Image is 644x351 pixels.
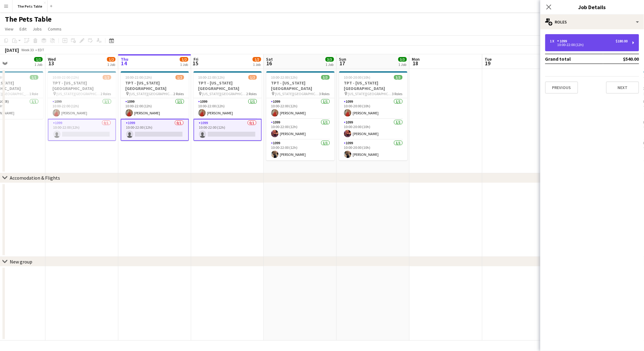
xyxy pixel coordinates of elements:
span: 1/2 [248,75,257,80]
span: 1/1 [30,75,38,80]
span: 14 [120,60,128,67]
span: 3 Roles [319,91,330,96]
span: 2 Roles [247,91,257,96]
span: 1/2 [253,57,261,62]
span: 13 [47,60,56,67]
span: 3/3 [321,75,330,80]
app-job-card: 10:00-22:00 (12h)1/2TPT - [US_STATE][GEOGRAPHIC_DATA] [US_STATE][GEOGRAPHIC_DATA]2 Roles10991/110... [121,71,189,141]
a: Jobs [30,25,44,33]
a: Edit [17,25,29,33]
span: 15 [193,60,198,67]
app-card-role: 10991/110:00-22:00 (12h)[PERSON_NAME] [194,98,262,119]
app-card-role: 10991/110:00-22:00 (12h)[PERSON_NAME] [266,140,335,160]
span: 2 Roles [101,91,111,96]
app-card-role: 10991/110:00-22:00 (12h)[PERSON_NAME] [266,98,335,119]
span: Fri [194,56,198,62]
app-job-card: 10:00-22:00 (12h)1/2TPT - [US_STATE][GEOGRAPHIC_DATA] [US_STATE][GEOGRAPHIC_DATA]2 Roles10991/110... [48,71,116,141]
app-card-role: 10991/110:00-20:00 (10h)[PERSON_NAME] [339,140,407,160]
app-card-role: 10991/110:00-22:00 (12h)[PERSON_NAME] [48,98,116,119]
span: 16 [265,60,273,67]
span: 19 [484,60,492,67]
div: 1 Job [399,62,407,67]
span: [US_STATE][GEOGRAPHIC_DATA] [57,91,101,96]
span: Comms [48,26,62,32]
span: 10:00-22:00 (12h) [271,75,298,80]
h3: TPT - [US_STATE][GEOGRAPHIC_DATA] [339,80,407,91]
div: 1099 [557,39,570,43]
span: 1/1 [34,57,43,62]
span: Edit [20,26,27,32]
div: Accomodation & Flights [10,175,60,181]
span: 1/2 [176,75,184,80]
span: 3/3 [398,57,407,62]
app-card-role: 10990/110:00-22:00 (12h) [121,119,189,141]
app-card-role: 10991/110:00-20:00 (10h)[PERSON_NAME] [339,98,407,119]
span: Sat [266,56,273,62]
button: Next [606,81,639,94]
button: The Pets Table [12,0,48,12]
app-job-card: 10:00-22:00 (12h)3/3TPT - [US_STATE][GEOGRAPHIC_DATA] [US_STATE][GEOGRAPHIC_DATA]3 Roles10991/110... [266,71,335,160]
div: EDT [38,48,44,52]
button: Previous [545,81,578,94]
span: 1/2 [103,75,111,80]
app-card-role: 10991/110:00-20:00 (10h)[PERSON_NAME] [339,119,407,140]
app-card-role: 10991/110:00-22:00 (12h)[PERSON_NAME] [121,98,189,119]
span: 17 [338,60,347,67]
span: Sun [339,56,347,62]
td: $540.00 [603,54,639,64]
span: Wed [48,56,56,62]
span: View [5,26,13,32]
span: 18 [411,60,420,67]
td: Grand total [545,54,603,64]
h1: The Pets Table [5,15,52,24]
div: 1 Job [34,62,42,67]
div: 1 Job [107,62,115,67]
span: [US_STATE][GEOGRAPHIC_DATA] [130,91,174,96]
div: New group [10,259,32,265]
span: Thu [121,56,128,62]
span: 1 Role [30,91,38,96]
div: 10:00-22:00 (12h) [550,43,628,46]
div: 1 Job [180,62,188,67]
span: [US_STATE][GEOGRAPHIC_DATA] [348,91,392,96]
span: 10:00-20:00 (10h) [344,75,371,80]
span: 3 Roles [392,91,403,96]
span: Tue [485,56,492,62]
span: 1/2 [107,57,116,62]
div: 1 Job [253,62,261,67]
span: 10:00-22:00 (12h) [126,75,152,80]
app-card-role: 10991/110:00-22:00 (12h)[PERSON_NAME] [266,119,335,140]
div: Roles [540,15,644,29]
h3: TPT - [US_STATE][GEOGRAPHIC_DATA] [121,80,189,91]
app-card-role: 10990/110:00-22:00 (12h) [194,119,262,141]
span: Week 33 [20,48,35,52]
span: Mon [412,56,420,62]
span: 3/3 [394,75,403,80]
app-job-card: 10:00-20:00 (10h)3/3TPT - [US_STATE][GEOGRAPHIC_DATA] [US_STATE][GEOGRAPHIC_DATA]3 Roles10991/110... [339,71,407,160]
div: $180.00 [616,39,628,43]
h3: TPT - [US_STATE][GEOGRAPHIC_DATA] [194,80,262,91]
span: [US_STATE][GEOGRAPHIC_DATA] [202,91,247,96]
span: 10:00-22:00 (12h) [198,75,225,80]
span: 3/3 [326,57,334,62]
a: View [2,25,16,33]
h3: TPT - [US_STATE][GEOGRAPHIC_DATA] [266,80,335,91]
span: 10:00-22:00 (12h) [53,75,79,80]
div: 1 Job [326,62,334,67]
app-job-card: 10:00-22:00 (12h)1/2TPT - [US_STATE][GEOGRAPHIC_DATA] [US_STATE][GEOGRAPHIC_DATA]2 Roles10991/110... [194,71,262,141]
a: Comms [45,25,64,33]
span: 2 Roles [174,91,184,96]
span: 1/2 [180,57,188,62]
h3: Job Details [540,3,644,11]
app-card-role: 10990/110:00-22:00 (12h) [48,119,116,141]
span: [US_STATE][GEOGRAPHIC_DATA] [275,91,319,96]
div: [DATE] [5,47,19,53]
h3: TPT - [US_STATE][GEOGRAPHIC_DATA] [48,80,116,91]
div: 1 x [550,39,557,43]
span: Jobs [33,26,42,32]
